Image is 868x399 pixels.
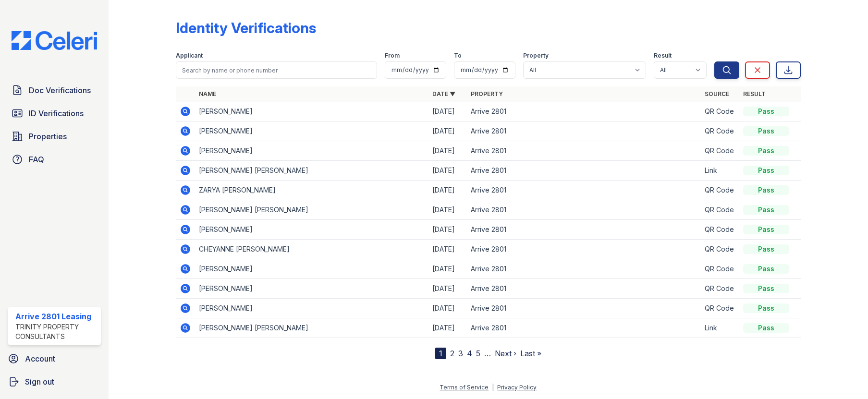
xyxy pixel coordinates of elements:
td: Arrive 2801 [467,279,700,299]
div: Pass [743,126,789,136]
td: [DATE] [428,141,467,161]
label: From [385,52,400,60]
td: [DATE] [428,318,467,338]
td: [DATE] [428,181,467,200]
td: QR Code [701,102,739,121]
a: Source [705,90,729,97]
span: Doc Verifications [29,85,91,96]
div: Pass [743,284,789,293]
td: [PERSON_NAME] [195,279,428,299]
span: ID Verifications [29,108,84,119]
td: CHEYANNE [PERSON_NAME] [195,240,428,259]
td: Link [701,318,739,338]
a: Privacy Policy [497,384,537,391]
td: [DATE] [428,220,467,240]
a: 4 [467,349,472,358]
input: Search by name or phone number [176,61,377,79]
label: To [454,52,462,60]
div: Trinity Property Consultants [15,322,97,341]
td: Arrive 2801 [467,318,700,338]
label: Applicant [176,52,203,60]
a: Name [199,90,216,97]
td: [DATE] [428,259,467,279]
div: | [492,384,494,391]
td: QR Code [701,181,739,200]
a: FAQ [8,150,101,169]
div: Pass [743,225,789,234]
a: Last » [520,349,541,358]
td: [DATE] [428,279,467,299]
td: QR Code [701,240,739,259]
span: Properties [29,131,67,142]
td: [PERSON_NAME] [195,259,428,279]
td: [PERSON_NAME] [195,220,428,240]
td: [PERSON_NAME] [PERSON_NAME] [195,200,428,220]
a: Doc Verifications [8,81,101,100]
td: [DATE] [428,161,467,181]
td: ZARYA [PERSON_NAME] [195,181,428,200]
td: [PERSON_NAME] [PERSON_NAME] [195,161,428,181]
td: QR Code [701,279,739,299]
div: Pass [743,264,789,274]
a: 3 [458,349,463,358]
div: Arrive 2801 Leasing [15,311,97,322]
td: [DATE] [428,200,467,220]
td: [DATE] [428,299,467,318]
td: [PERSON_NAME] [195,102,428,121]
div: Pass [743,185,789,195]
div: Pass [743,166,789,175]
td: Arrive 2801 [467,181,700,200]
iframe: chat widget [828,361,858,389]
a: 5 [476,349,480,358]
td: Arrive 2801 [467,102,700,121]
td: [PERSON_NAME] [195,299,428,318]
td: QR Code [701,220,739,240]
a: ID Verifications [8,104,101,123]
img: CE_Logo_Blue-a8612792a0a2168367f1c8372b55b34899dd931a85d93a1a3d3e32e68fde9ad4.png [4,31,105,50]
td: [PERSON_NAME] [195,121,428,141]
a: Next › [495,349,516,358]
div: 1 [435,348,446,359]
div: Pass [743,205,789,215]
a: Property [471,90,503,97]
td: [DATE] [428,121,467,141]
td: Arrive 2801 [467,240,700,259]
td: Arrive 2801 [467,121,700,141]
td: [DATE] [428,240,467,259]
td: Arrive 2801 [467,200,700,220]
td: Arrive 2801 [467,141,700,161]
div: Pass [743,303,789,313]
div: Pass [743,244,789,254]
td: Arrive 2801 [467,299,700,318]
a: Account [4,349,105,368]
td: QR Code [701,141,739,161]
div: Pass [743,323,789,333]
a: Properties [8,127,101,146]
td: QR Code [701,200,739,220]
td: Arrive 2801 [467,161,700,181]
span: FAQ [29,154,44,165]
div: Pass [743,146,789,156]
td: [PERSON_NAME] [PERSON_NAME] [195,318,428,338]
td: Arrive 2801 [467,259,700,279]
span: Sign out [25,376,54,387]
td: Link [701,161,739,181]
td: [PERSON_NAME] [195,141,428,161]
td: Arrive 2801 [467,220,700,240]
span: Account [25,353,55,364]
a: Sign out [4,372,105,391]
a: Date ▼ [432,90,455,97]
td: QR Code [701,121,739,141]
div: Pass [743,107,789,116]
a: Result [743,90,766,97]
label: Property [523,52,549,60]
a: 2 [450,349,454,358]
td: QR Code [701,259,739,279]
td: [DATE] [428,102,467,121]
label: Result [654,52,672,60]
td: QR Code [701,299,739,318]
div: Identity Verifications [176,19,316,36]
a: Terms of Service [440,384,489,391]
span: … [484,348,491,359]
